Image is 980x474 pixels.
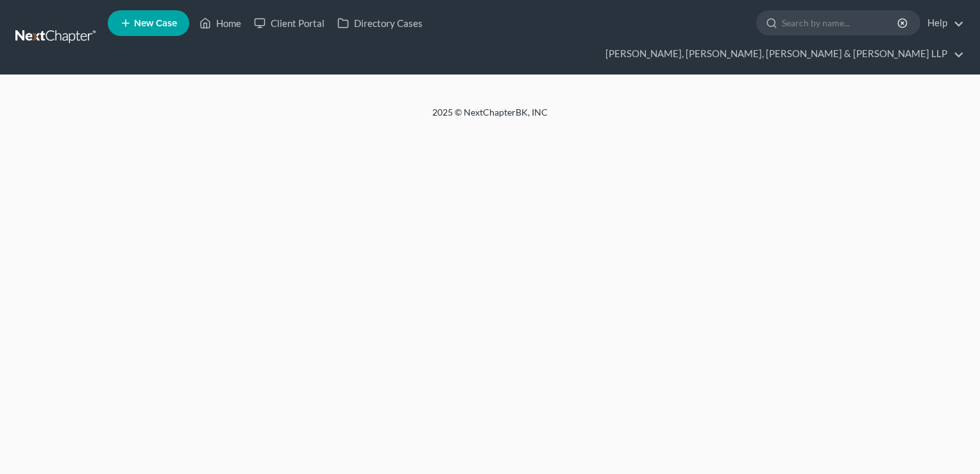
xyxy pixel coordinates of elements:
[134,19,177,28] span: New Case
[921,12,964,35] a: Help
[248,12,331,35] a: Client Portal
[782,11,899,35] input: Search by name...
[599,42,964,66] a: [PERSON_NAME], [PERSON_NAME], [PERSON_NAME] & [PERSON_NAME] LLP
[193,12,248,35] a: Home
[124,106,856,129] div: 2025 © NextChapterBK, INC
[331,12,429,35] a: Directory Cases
